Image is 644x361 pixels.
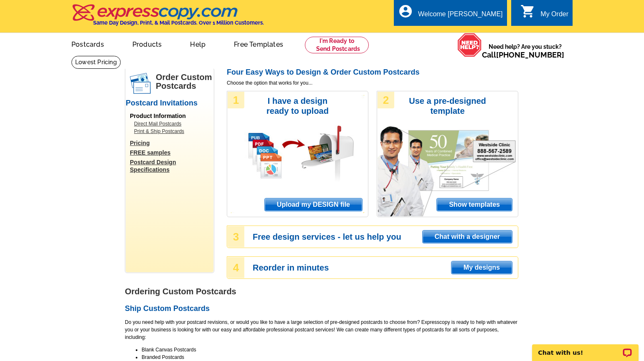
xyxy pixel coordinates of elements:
a: Products [119,34,175,53]
a: Help [177,34,219,53]
a: shopping_cart My Order [520,9,568,20]
a: Print & Ship Postcards [134,128,209,135]
div: 2 [378,92,394,108]
li: Branded Postcards [142,353,518,361]
h2: Four Easy Ways to Design & Order Custom Postcards [227,68,518,77]
p: Do you need help with your postcard revisions, or would you like to have a large selection of pre... [125,318,518,341]
a: Upload my DESIGN file [264,198,363,211]
img: postcards.png [130,73,151,94]
iframe: LiveChat chat widget [527,335,644,361]
h1: Order Custom Postcards [156,73,213,90]
h4: Same Day Design, Print, & Mail Postcards. Over 1 Million Customers. [93,20,264,26]
a: Direct Mail Postcards [134,120,209,128]
span: My designs [451,261,512,274]
a: My designs [451,261,512,274]
li: Blank Canvas Postcards [142,346,518,353]
img: help [457,33,482,57]
span: Show templates [437,198,512,211]
span: Chat with a designer [423,231,512,243]
a: Show templates [436,198,512,211]
i: shopping_cart [520,4,535,19]
a: [PHONE_NUMBER] [496,50,564,59]
div: Welcome [PERSON_NAME] [418,10,502,22]
a: Pricing [130,139,213,147]
h3: Use a pre-designed template [405,96,490,116]
span: Choose the option that works for you... [227,79,518,87]
h3: Reorder in minutes [253,264,517,271]
div: My Order [540,10,568,22]
a: Postcard Design Specifications [130,158,213,173]
a: Same Day Design, Print, & Mail Postcards. Over 1 Million Customers. [71,10,264,26]
span: Call [482,50,564,59]
a: Chat with a designer [422,230,512,243]
div: 1 [228,92,244,108]
a: Free Templates [221,34,297,53]
strong: Ordering Custom Postcards [125,287,236,296]
div: 3 [228,226,244,247]
span: Product Information [130,113,186,119]
a: Postcards [58,34,117,53]
h2: Ship Custom Postcards [125,304,518,313]
h2: Postcard Invitations [126,99,213,108]
h3: I have a design ready to upload [255,96,340,116]
div: 4 [228,257,244,278]
a: FREE samples [130,149,213,156]
span: Need help? Are you stuck? [482,43,568,59]
h3: Free design services - let us help you [253,233,517,241]
i: account_circle [398,4,413,19]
